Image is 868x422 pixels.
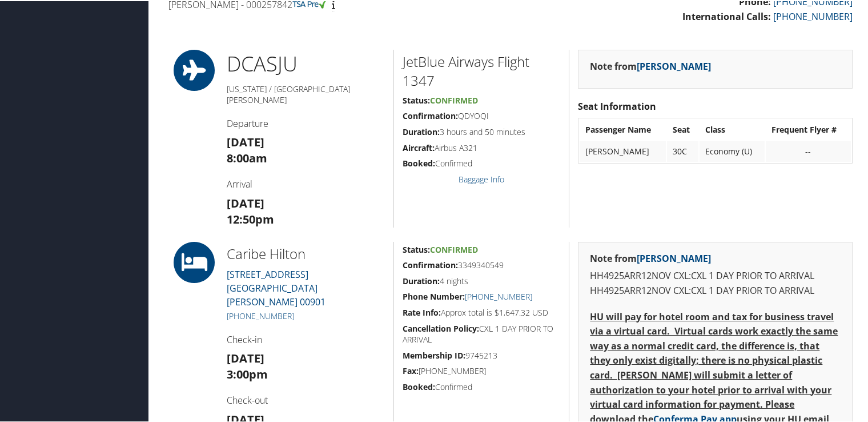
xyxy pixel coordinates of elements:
[227,365,268,381] strong: 3:00pm
[227,243,385,262] h2: Caribe Hilton
[227,116,385,129] h4: Departure
[403,306,560,317] h5: Approx total is $1,647.32 USD
[227,82,385,105] h5: [US_STATE] / [GEOGRAPHIC_DATA][PERSON_NAME]
[682,9,771,22] strong: International Calls:
[403,125,560,137] h5: 3 hours and 50 minutes
[766,118,851,139] th: Frequent Flyer #
[667,118,699,139] th: Seat
[227,194,264,210] strong: [DATE]
[403,141,435,152] strong: Aircraft:
[459,173,504,184] a: Baggage Info
[403,290,465,301] strong: Phone Number:
[590,59,711,71] strong: Note from
[227,309,294,320] a: [PHONE_NUMBER]
[403,306,441,317] strong: Rate Info:
[403,125,440,136] strong: Duration:
[403,322,479,333] strong: Cancellation Policy:
[403,94,430,105] strong: Status:
[403,380,435,391] strong: Booked:
[227,210,274,226] strong: 12:50pm
[227,133,264,149] strong: [DATE]
[403,51,560,89] h2: JetBlue Airways Flight 1347
[403,258,560,270] h5: 3349340549
[403,364,419,375] strong: Fax:
[403,364,560,376] h5: [PHONE_NUMBER]
[403,157,560,168] h5: Confirmed
[227,393,385,405] h4: Check-out
[430,243,478,254] span: Confirmed
[403,349,465,360] strong: Membership ID:
[403,274,560,286] h5: 4 nights
[403,349,560,360] h5: 9745213
[403,157,435,168] strong: Booked:
[773,9,853,22] a: [PHONE_NUMBER]
[465,290,532,301] a: [PHONE_NUMBER]
[667,140,699,161] td: 30C
[771,145,845,156] div: --
[227,177,385,189] h4: Arrival
[700,140,765,161] td: Economy (U)
[578,99,656,112] strong: Seat Information
[403,258,458,269] strong: Confirmation:
[403,109,560,121] h5: QDYOQI
[637,59,711,71] a: [PERSON_NAME]
[227,49,385,77] h1: DCA SJU
[590,251,711,264] strong: Note from
[227,349,264,365] strong: [DATE]
[580,140,665,161] td: [PERSON_NAME]
[227,332,385,345] h4: Check-in
[403,322,560,344] h5: CXL 1 DAY PRIOR TO ARRIVAL
[700,118,765,139] th: Class
[590,268,841,297] p: HH4925ARR12NOV CXL:CXL 1 DAY PRIOR TO ARRIVAL HH4925ARR12NOV CXL:CXL 1 DAY PRIOR TO ARRIVAL
[403,141,560,153] h5: Airbus A321
[430,94,478,105] span: Confirmed
[637,251,711,264] a: [PERSON_NAME]
[403,380,560,392] h5: Confirmed
[403,243,430,254] strong: Status:
[227,149,267,165] strong: 8:00am
[227,267,325,307] a: [STREET_ADDRESS][GEOGRAPHIC_DATA][PERSON_NAME] 00901
[580,118,665,139] th: Passenger Name
[403,109,458,120] strong: Confirmation:
[403,274,440,285] strong: Duration:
